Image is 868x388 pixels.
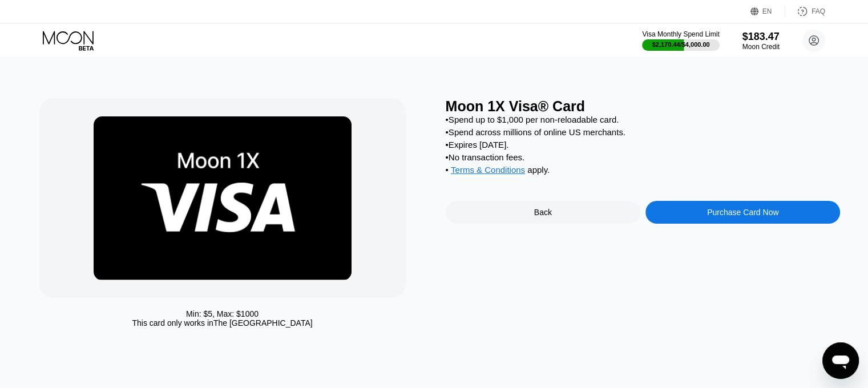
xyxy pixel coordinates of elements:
[132,318,312,328] div: This card only works in The [GEOGRAPHIC_DATA]
[642,30,719,38] div: Visa Monthly Spend Limit
[186,309,259,318] div: Min: $ 5 , Max: $ 1000
[451,165,525,177] div: Terms & Conditions
[446,140,841,149] div: • Expires [DATE].
[446,201,640,224] div: Back
[645,201,840,224] div: Purchase Card Now
[652,41,710,48] div: $2,170.44 / $4,000.00
[446,152,841,162] div: • No transaction fees.
[642,30,719,51] div: Visa Monthly Spend Limit$2,170.44/$4,000.00
[812,7,825,15] div: FAQ
[446,127,841,137] div: • Spend across millions of online US merchants.
[750,6,785,17] div: EN
[742,43,780,51] div: Moon Credit
[446,115,841,124] div: • Spend up to $1,000 per non-reloadable card.
[707,208,778,217] div: Purchase Card Now
[742,31,780,43] div: $183.47
[762,7,772,15] div: EN
[785,6,825,17] div: FAQ
[534,208,552,217] div: Back
[451,165,525,175] span: Terms & Conditions
[446,98,841,115] div: Moon 1X Visa® Card
[822,342,859,379] iframe: Button to launch messaging window, conversation in progress
[742,31,780,51] div: $183.47Moon Credit
[446,165,841,177] div: • apply .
